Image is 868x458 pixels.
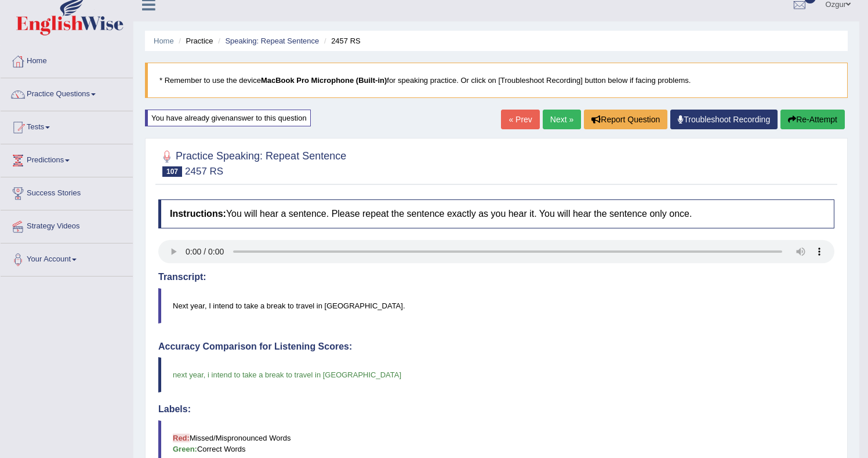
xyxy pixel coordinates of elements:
a: Strategy Videos [1,210,133,239]
h4: Accuracy Comparison for Listening Scores: [158,341,834,352]
b: MacBook Pro Microphone (Built-in) [261,76,387,85]
a: Your Account [1,243,133,272]
li: 2457 RS [321,35,361,46]
a: Troubleshoot Recording [670,110,778,129]
a: « Prev [501,110,539,129]
h4: Labels: [158,404,834,415]
b: Red: [173,434,190,442]
h4: Transcript: [158,272,834,282]
h2: Practice Speaking: Repeat Sentence [158,148,346,177]
small: 2457 RS [185,166,223,177]
span: 107 [162,166,182,177]
a: Practice Questions [1,78,133,107]
a: Predictions [1,144,133,173]
a: Home [1,45,133,74]
a: Home [154,37,174,45]
a: Next » [543,110,581,129]
b: Instructions: [170,209,226,219]
h4: You will hear a sentence. Please repeat the sentence exactly as you hear it. You will hear the se... [158,199,834,228]
a: Success Stories [1,177,133,206]
li: Practice [176,35,213,46]
a: Speaking: Repeat Sentence [225,37,319,45]
button: Re-Attempt [780,110,845,129]
button: Report Question [584,110,667,129]
blockquote: Next year, I intend to take a break to travel in [GEOGRAPHIC_DATA]. [158,288,834,323]
span: , [204,370,206,379]
div: You have already given answer to this question [145,110,311,126]
span: next year [173,370,204,379]
span: i intend to take a break to travel in [GEOGRAPHIC_DATA] [208,370,401,379]
blockquote: * Remember to use the device for speaking practice. Or click on [Troubleshoot Recording] button b... [145,63,848,98]
b: Green: [173,445,197,453]
a: Tests [1,111,133,140]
